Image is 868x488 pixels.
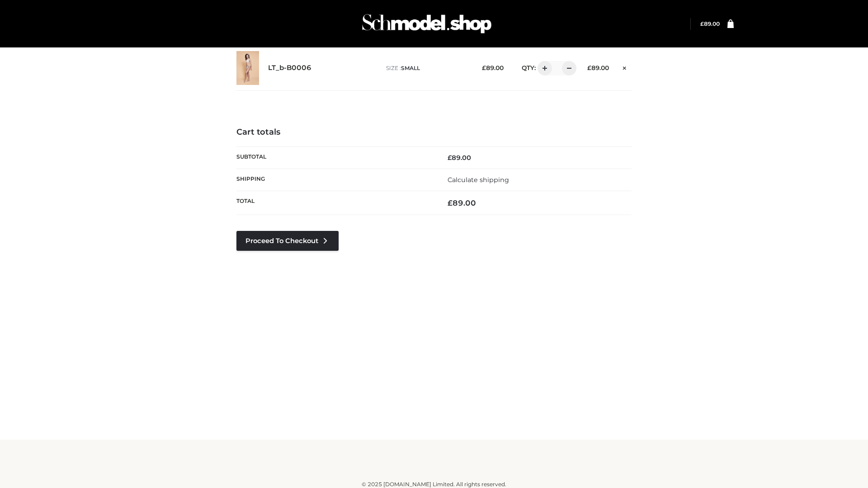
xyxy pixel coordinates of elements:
th: Shipping [236,169,434,191]
span: £ [587,64,591,71]
th: Subtotal [236,146,434,169]
bdi: 89.00 [587,64,609,71]
a: LT_b-B0006 [268,64,311,72]
bdi: 89.00 [700,20,720,27]
img: Schmodel Admin 964 [359,6,495,42]
a: Calculate shipping [448,176,509,184]
bdi: 89.00 [448,154,471,162]
bdi: 89.00 [482,64,504,71]
div: QTY: [513,61,573,75]
a: Remove this item [618,61,632,73]
a: Proceed to Checkout [236,231,339,251]
span: SMALL [401,65,420,71]
h4: Cart totals [236,127,632,137]
th: Total [236,191,434,215]
span: £ [448,198,453,207]
bdi: 89.00 [448,198,476,207]
span: £ [482,64,486,71]
span: £ [448,154,452,162]
span: £ [700,20,704,27]
p: size : [386,64,468,72]
a: £89.00 [700,20,720,27]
